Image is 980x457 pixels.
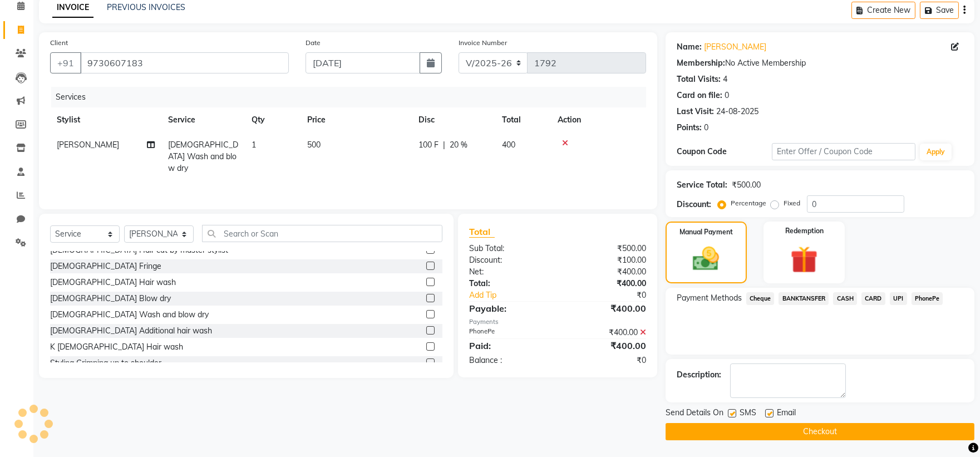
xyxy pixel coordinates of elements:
th: Disc [412,107,495,132]
th: Action [551,107,646,132]
label: Fixed [784,198,800,208]
div: [DEMOGRAPHIC_DATA] Hair wash [50,277,176,288]
div: Styling Crimping up to shoulder [50,357,161,369]
div: Description: [677,369,721,381]
img: _cash.svg [684,244,727,274]
div: [DEMOGRAPHIC_DATA] Wash and blow dry [50,309,209,321]
span: [DEMOGRAPHIC_DATA] Wash and blow dry [168,140,238,173]
button: Apply [920,144,952,160]
div: Total Visits: [677,73,721,85]
div: 24-08-2025 [716,106,759,117]
div: ₹400.00 [558,266,654,278]
input: Enter Offer / Coupon Code [772,143,915,160]
span: 100 F [418,139,439,151]
span: UPI [890,292,907,305]
div: Total: [461,278,558,289]
span: 500 [307,140,321,150]
div: ₹400.00 [558,327,654,338]
label: Percentage [731,198,766,208]
th: Service [161,107,245,132]
span: Send Details On [666,407,723,421]
div: Service Total: [677,179,727,191]
span: CASH [833,292,857,305]
span: Payment Methods [677,292,742,304]
div: 4 [723,73,727,85]
div: Paid: [461,339,558,352]
span: [PERSON_NAME] [57,140,119,150]
div: Card on file: [677,90,722,101]
span: BANKTANSFER [779,292,829,305]
div: Net: [461,266,558,278]
div: Sub Total: [461,243,558,254]
label: Manual Payment [679,227,733,237]
div: ₹100.00 [558,254,654,266]
div: ₹500.00 [558,243,654,254]
th: Qty [245,107,301,132]
div: Payable: [461,302,558,315]
button: +91 [50,52,81,73]
th: Stylist [50,107,161,132]
a: Add Tip [461,289,574,301]
span: PhonePe [912,292,943,305]
span: SMS [740,407,756,421]
span: Cheque [746,292,775,305]
button: Checkout [666,423,974,440]
div: ₹500.00 [732,179,761,191]
span: 1 [252,140,256,150]
div: ₹400.00 [558,302,654,315]
div: [DEMOGRAPHIC_DATA] Fringe [50,261,161,272]
button: Save [920,2,959,19]
a: PREVIOUS INVOICES [107,2,185,12]
span: | [443,139,445,151]
span: CARD [861,292,885,305]
div: No Active Membership [677,57,963,69]
div: Balance : [461,355,558,366]
div: Name: [677,41,702,53]
div: Discount: [461,254,558,266]
div: Membership: [677,57,725,69]
a: [PERSON_NAME] [704,41,766,53]
input: Search by Name/Mobile/Email/Code [80,52,289,73]
div: 0 [704,122,708,134]
div: Last Visit: [677,106,714,117]
th: Price [301,107,412,132]
div: ₹0 [574,289,654,301]
th: Total [495,107,551,132]
label: Invoice Number [459,38,507,48]
button: Create New [851,2,915,19]
div: Coupon Code [677,146,772,158]
div: ₹400.00 [558,339,654,352]
label: Redemption [785,226,824,236]
div: Points: [677,122,702,134]
div: [DEMOGRAPHIC_DATA] Additional hair wash [50,325,212,337]
div: Payments [469,317,646,327]
div: 0 [725,90,729,101]
div: ₹0 [558,355,654,366]
label: Date [306,38,321,48]
div: Discount: [677,199,711,210]
div: Services [51,87,654,107]
input: Search or Scan [202,225,442,242]
div: [DEMOGRAPHIC_DATA] Blow dry [50,293,171,304]
div: ₹400.00 [558,278,654,289]
div: K [DEMOGRAPHIC_DATA] Hair wash [50,341,183,353]
div: PhonePe [461,327,558,338]
span: Total [469,226,495,238]
img: _gift.svg [782,243,826,277]
span: Email [777,407,796,421]
span: 400 [502,140,515,150]
span: 20 % [450,139,467,151]
label: Client [50,38,68,48]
